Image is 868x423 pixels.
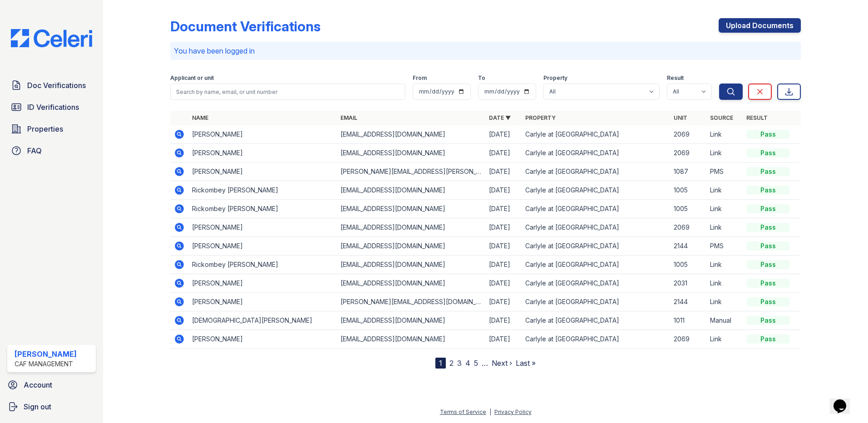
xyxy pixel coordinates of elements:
a: Property [525,114,556,121]
td: Link [706,218,743,237]
td: [EMAIL_ADDRESS][DOMAIN_NAME] [337,144,485,162]
div: Pass [746,167,790,176]
div: CAF Management [15,359,77,369]
a: 5 [474,359,478,368]
td: [DATE] [485,125,522,144]
td: 1087 [670,162,706,181]
div: Document Verifications [170,18,321,34]
td: [PERSON_NAME] [188,144,337,162]
td: 2144 [670,237,706,256]
td: 2069 [670,144,706,162]
td: Link [706,330,743,349]
td: 1005 [670,200,706,218]
td: [DEMOGRAPHIC_DATA][PERSON_NAME] [188,311,337,330]
p: You have been logged in [174,45,797,56]
td: PMS [706,162,743,181]
td: [PERSON_NAME] [188,125,337,144]
td: Carlyle at [GEOGRAPHIC_DATA] [522,125,670,144]
td: Rickombey [PERSON_NAME] [188,200,337,218]
td: [PERSON_NAME] [188,237,337,256]
span: Account [24,379,52,390]
td: [PERSON_NAME] [188,274,337,293]
td: Carlyle at [GEOGRAPHIC_DATA] [522,256,670,274]
div: | [489,408,491,415]
a: Account [4,376,99,394]
td: Carlyle at [GEOGRAPHIC_DATA] [522,181,670,200]
a: Properties [7,120,96,138]
div: Pass [746,316,790,325]
a: Upload Documents [719,18,801,33]
a: Unit [674,114,687,121]
td: Carlyle at [GEOGRAPHIC_DATA] [522,200,670,218]
td: 1005 [670,181,706,200]
td: 2031 [670,274,706,293]
label: From [413,74,427,82]
td: [EMAIL_ADDRESS][DOMAIN_NAME] [337,274,485,293]
td: [PERSON_NAME][EMAIL_ADDRESS][DOMAIN_NAME] [337,293,485,311]
td: [PERSON_NAME] [188,218,337,237]
td: [DATE] [485,162,522,181]
td: Rickombey [PERSON_NAME] [188,256,337,274]
a: Terms of Service [440,408,486,415]
td: [PERSON_NAME] [188,162,337,181]
td: [DATE] [485,274,522,293]
td: [EMAIL_ADDRESS][DOMAIN_NAME] [337,181,485,200]
a: 4 [465,359,470,368]
td: [DATE] [485,218,522,237]
label: Property [543,74,567,82]
a: Privacy Policy [494,408,532,415]
div: Pass [746,148,790,157]
span: … [482,358,488,369]
div: Pass [746,241,790,251]
a: Result [746,114,768,121]
td: [EMAIL_ADDRESS][DOMAIN_NAME] [337,125,485,144]
td: Carlyle at [GEOGRAPHIC_DATA] [522,293,670,311]
td: 1005 [670,256,706,274]
td: Link [706,181,743,200]
div: Pass [746,186,790,195]
td: Link [706,125,743,144]
td: [EMAIL_ADDRESS][DOMAIN_NAME] [337,311,485,330]
td: [DATE] [485,256,522,274]
td: 2144 [670,293,706,311]
td: Rickombey [PERSON_NAME] [188,181,337,200]
div: Pass [746,223,790,232]
td: [DATE] [485,181,522,200]
input: Search by name, email, or unit number [170,84,405,100]
td: Carlyle at [GEOGRAPHIC_DATA] [522,218,670,237]
label: Result [667,74,684,82]
div: Pass [746,130,790,139]
td: 2069 [670,125,706,144]
span: Doc Verifications [27,80,86,91]
td: Link [706,144,743,162]
div: Pass [746,334,790,344]
td: [DATE] [485,311,522,330]
td: Carlyle at [GEOGRAPHIC_DATA] [522,144,670,162]
td: [PERSON_NAME] [188,293,337,311]
td: 1011 [670,311,706,330]
a: Sign out [4,398,99,416]
a: 3 [457,359,462,368]
td: PMS [706,237,743,256]
div: Pass [746,279,790,288]
span: Sign out [24,401,51,412]
span: FAQ [27,145,42,156]
img: CE_Logo_Blue-a8612792a0a2168367f1c8372b55b34899dd931a85d93a1a3d3e32e68fde9ad4.png [4,29,99,47]
a: Source [710,114,733,121]
div: Pass [746,204,790,213]
td: Link [706,200,743,218]
td: [DATE] [485,237,522,256]
a: Doc Verifications [7,76,96,94]
div: Pass [746,260,790,269]
div: Pass [746,297,790,306]
div: [PERSON_NAME] [15,349,77,359]
td: [EMAIL_ADDRESS][DOMAIN_NAME] [337,256,485,274]
a: Email [340,114,357,121]
td: [PERSON_NAME] [188,330,337,349]
td: [EMAIL_ADDRESS][DOMAIN_NAME] [337,330,485,349]
a: Date ▼ [489,114,511,121]
td: Link [706,293,743,311]
a: Next › [492,359,512,368]
td: 2069 [670,330,706,349]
